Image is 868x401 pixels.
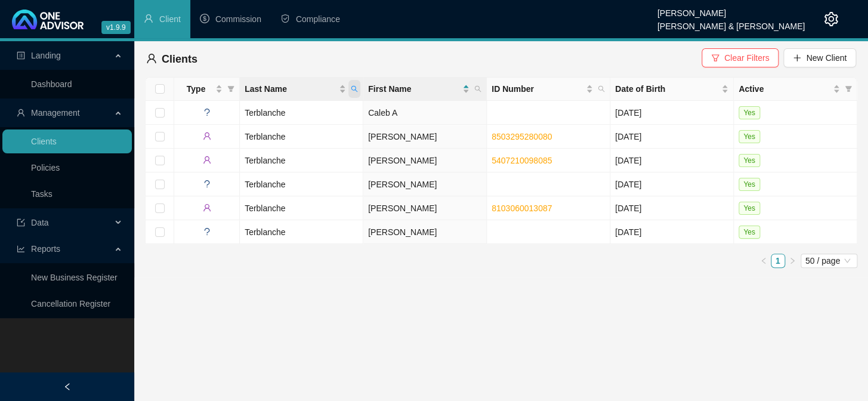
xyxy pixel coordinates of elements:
[227,85,234,92] span: filter
[595,80,607,98] span: search
[203,108,211,116] span: question
[203,156,211,164] span: user
[739,154,760,167] span: Yes
[615,82,719,95] span: Date of Birth
[12,10,84,29] img: 2df55531c6924b55f21c4cf5d4484680-logo-light.svg
[17,245,25,253] span: line-chart
[756,254,771,268] button: left
[31,51,61,60] span: Landing
[162,53,197,65] span: Clients
[31,273,118,282] a: New Business Register
[789,257,796,264] span: right
[771,254,785,268] li: 1
[31,163,60,172] a: Policies
[842,80,854,98] span: filter
[348,80,360,98] span: search
[179,82,213,95] span: Type
[487,78,610,101] th: ID Number
[31,244,60,254] span: Reports
[657,16,805,29] div: [PERSON_NAME] & [PERSON_NAME]
[200,14,209,23] span: dollar
[363,125,487,149] td: [PERSON_NAME]
[598,85,605,92] span: search
[785,254,799,268] li: Next Page
[610,149,734,172] td: [DATE]
[610,172,734,196] td: [DATE]
[610,78,734,101] th: Date of Birth
[492,203,552,213] a: 8103060013087
[63,383,72,391] span: left
[245,82,336,95] span: Last Name
[240,172,363,196] td: Terblanche
[280,14,290,23] span: safety
[363,220,487,244] td: [PERSON_NAME]
[31,218,49,227] span: Data
[363,149,487,172] td: [PERSON_NAME]
[240,78,363,101] th: Last Name
[144,14,153,23] span: user
[203,227,211,236] span: question
[610,101,734,125] td: [DATE]
[739,82,830,95] span: Active
[215,14,261,24] span: Commission
[203,180,211,188] span: question
[657,3,805,16] div: [PERSON_NAME]
[31,189,52,199] a: Tasks
[734,78,857,101] th: Active
[756,254,771,268] li: Previous Page
[739,178,760,191] span: Yes
[363,196,487,220] td: [PERSON_NAME]
[101,21,131,34] span: v1.9.9
[17,218,25,227] span: import
[610,196,734,220] td: [DATE]
[240,101,363,125] td: Terblanche
[793,54,801,62] span: plus
[724,51,769,64] span: Clear Filters
[159,14,181,24] span: Client
[610,220,734,244] td: [DATE]
[296,14,340,24] span: Compliance
[363,101,487,125] td: Caleb A
[203,203,211,212] span: user
[351,85,358,92] span: search
[492,82,583,95] span: ID Number
[783,48,856,67] button: New Client
[225,80,237,98] span: filter
[17,109,25,117] span: user
[702,48,779,67] button: Clear Filters
[474,85,481,92] span: search
[203,132,211,140] span: user
[805,254,852,267] span: 50 / page
[845,85,852,92] span: filter
[240,196,363,220] td: Terblanche
[31,108,80,118] span: Management
[739,226,760,239] span: Yes
[363,172,487,196] td: [PERSON_NAME]
[368,82,460,95] span: First Name
[785,254,799,268] button: right
[240,149,363,172] td: Terblanche
[711,54,719,62] span: filter
[610,125,734,149] td: [DATE]
[31,137,57,146] a: Clients
[739,106,760,119] span: Yes
[824,12,838,26] span: setting
[492,132,552,141] a: 8503295280080
[31,79,72,89] a: Dashboard
[806,51,847,64] span: New Client
[472,80,484,98] span: search
[17,51,25,60] span: profile
[739,202,760,215] span: Yes
[771,254,784,267] a: 1
[492,156,552,165] a: 5407210098085
[760,257,767,264] span: left
[174,78,240,101] th: Type
[31,299,110,309] a: Cancellation Register
[146,53,157,64] span: user
[240,125,363,149] td: Terblanche
[739,130,760,143] span: Yes
[240,220,363,244] td: Terblanche
[801,254,857,268] div: Page Size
